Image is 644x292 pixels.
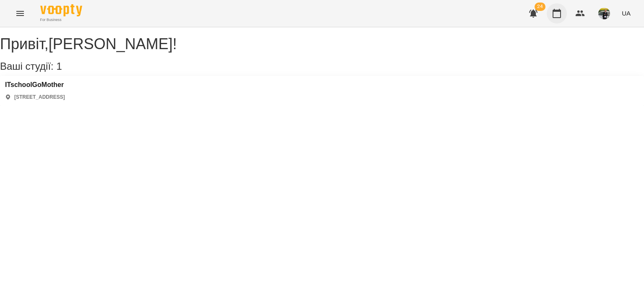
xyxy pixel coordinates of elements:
[535,3,545,11] span: 24
[5,81,65,89] a: ITschoolGoMother
[622,9,631,18] span: UA
[10,3,30,24] button: Menu
[618,5,634,21] button: UA
[56,61,62,72] span: 1
[40,17,82,23] span: For Business
[40,4,82,16] img: Voopty Logo
[598,8,610,19] img: a92d573242819302f0c564e2a9a4b79e.jpg
[14,94,65,101] p: [STREET_ADDRESS]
